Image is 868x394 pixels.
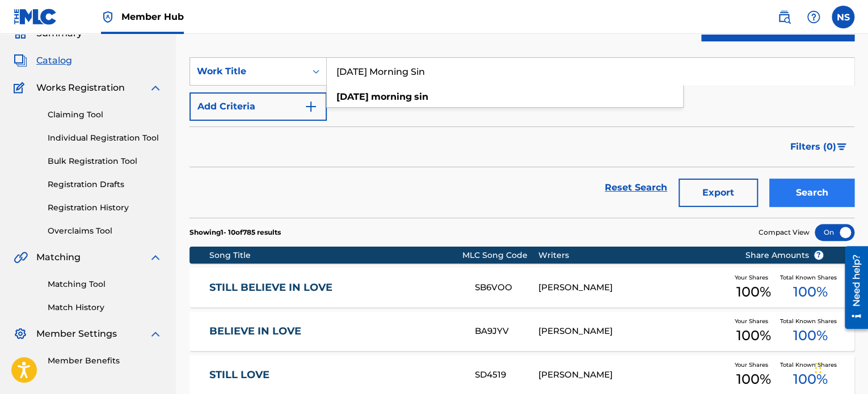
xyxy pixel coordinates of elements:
iframe: Resource Center [836,242,868,333]
span: Total Known Shares [780,273,841,282]
img: filter [837,143,846,150]
span: 100 % [736,282,771,302]
a: Bulk Registration Tool [48,155,162,167]
div: Work Title [197,65,299,78]
span: 100 % [793,325,828,346]
span: Matching [36,251,81,264]
div: Writers [538,249,728,261]
span: Filters ( 0 ) [790,140,836,154]
img: help [807,10,820,24]
a: SummarySummary [14,27,82,40]
span: Works Registration [36,81,125,95]
span: Share Amounts [745,249,824,261]
img: search [777,10,791,24]
span: Your Shares [735,273,773,282]
div: BA9JYV [475,325,538,338]
div: [PERSON_NAME] [538,325,728,338]
a: Overclaims Tool [48,225,162,237]
img: Top Rightsholder [101,10,115,24]
img: Catalog [14,54,27,67]
span: Member Settings [36,327,117,341]
a: Member Benefits [48,355,162,367]
span: Catalog [36,54,72,67]
img: Matching [14,251,28,264]
a: STILL BELIEVE IN LOVE [209,281,460,294]
span: ? [814,251,823,260]
span: Member Hub [121,10,184,23]
div: [PERSON_NAME] [538,368,728,382]
img: expand [149,251,162,264]
a: Public Search [773,6,795,28]
span: 100 % [736,369,771,389]
div: Song Title [209,249,462,261]
a: Reset Search [599,175,673,200]
span: 100 % [793,369,828,389]
div: MLC Song Code [462,249,538,261]
span: Your Shares [735,317,773,325]
img: expand [149,81,162,95]
img: Member Settings [14,327,27,341]
a: Matching Tool [48,278,162,290]
a: BELIEVE IN LOVE [209,325,460,338]
span: Total Known Shares [780,317,841,325]
img: MLC Logo [14,9,57,25]
iframe: Chat Widget [811,340,868,394]
a: Claiming Tool [48,109,162,121]
a: Match History [48,302,162,313]
a: STILL LOVE [209,368,460,382]
span: Your Shares [735,361,773,369]
p: Showing 1 - 10 of 785 results [189,227,281,238]
div: Drag [815,351,821,385]
button: Add Criteria [189,92,327,121]
button: Filters (0) [783,133,854,161]
div: [PERSON_NAME] [538,281,728,294]
span: 100 % [793,282,828,302]
div: SD4519 [475,368,538,382]
a: Registration History [48,202,162,214]
span: 100 % [736,325,771,346]
form: Search Form [189,57,854,218]
div: Help [802,6,825,28]
strong: morning [371,91,412,102]
a: Individual Registration Tool [48,132,162,144]
span: Compact View [759,227,810,238]
a: CatalogCatalog [14,54,72,67]
img: 9d2ae6d4665cec9f34b9.svg [304,100,318,113]
div: SB6VOO [475,281,538,294]
button: Export [679,179,758,207]
span: Total Known Shares [780,361,841,369]
a: Registration Drafts [48,179,162,190]
img: Works Registration [14,81,28,95]
strong: [DATE] [336,91,369,102]
strong: sin [414,91,428,102]
button: Search [769,179,854,207]
div: User Menu [832,6,854,28]
img: expand [149,327,162,341]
